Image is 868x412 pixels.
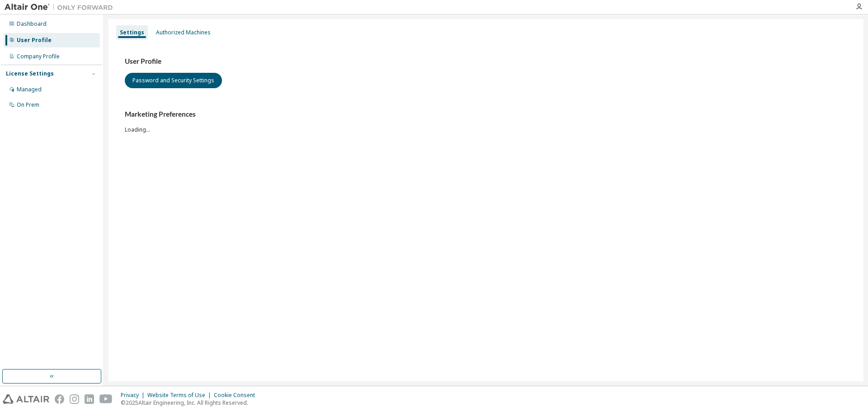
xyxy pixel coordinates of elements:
p: © 2025 Altair Engineering, Inc. All Rights Reserved. [121,399,260,407]
img: youtube.svg [99,394,113,404]
div: Privacy [121,392,147,399]
div: Loading... [125,110,847,133]
div: Settings [120,29,144,36]
img: facebook.svg [55,394,64,404]
button: Password and Security Settings [125,73,222,88]
div: Managed [17,86,42,93]
img: altair_logo.svg [3,394,49,404]
img: Altair One [5,3,118,12]
div: On Prem [17,101,39,109]
h3: User Profile [125,57,847,66]
div: Cookie Consent [214,392,260,399]
div: Website Terms of Use [147,392,214,399]
div: Dashboard [17,20,47,28]
div: Company Profile [17,53,60,60]
img: linkedin.svg [85,394,94,404]
div: User Profile [17,37,52,44]
div: Authorized Machines [156,29,211,36]
h3: Marketing Preferences [125,110,847,119]
img: instagram.svg [70,394,79,404]
div: License Settings [6,70,54,77]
